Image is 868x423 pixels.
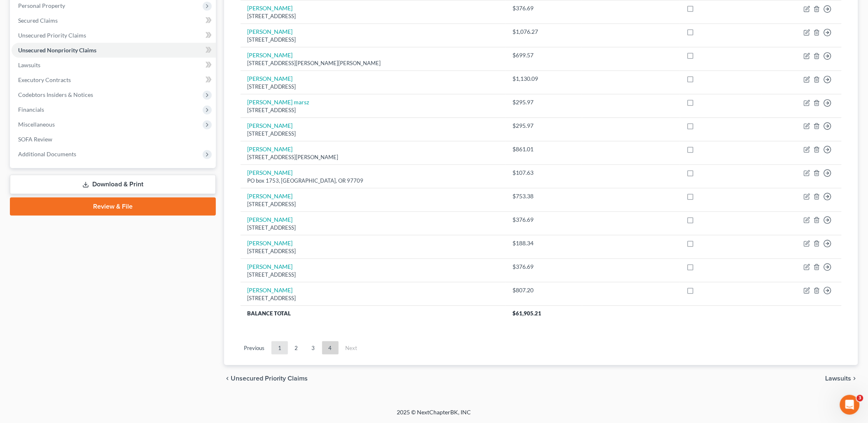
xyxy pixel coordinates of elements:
[247,287,293,294] a: [PERSON_NAME]
[247,28,293,35] a: [PERSON_NAME]
[247,99,309,106] a: [PERSON_NAME] marsz
[247,83,500,91] div: [STREET_ADDRESS]
[18,106,44,113] span: Financials
[18,17,58,24] span: Secured Claims
[322,341,339,355] a: 4
[512,4,575,12] div: $376.69
[12,58,216,73] a: Lawsuits
[18,2,65,9] span: Personal Property
[247,200,500,208] div: [STREET_ADDRESS]
[247,240,293,247] a: [PERSON_NAME]
[18,91,93,98] span: Codebtors Insiders & Notices
[826,375,858,382] button: Lawsuits chevron_right
[247,5,293,12] a: [PERSON_NAME]
[247,75,293,82] a: [PERSON_NAME]
[247,224,500,232] div: [STREET_ADDRESS]
[12,28,216,43] a: Unsecured Priority Claims
[271,341,288,355] a: 1
[18,47,96,54] span: Unsecured Nonpriority Claims
[199,408,669,423] div: 2025 © NextChapterBK, INC
[512,192,575,200] div: $753.38
[247,169,293,176] a: [PERSON_NAME]
[512,51,575,59] div: $699.57
[237,341,271,355] a: Previous
[512,122,575,130] div: $295.97
[241,306,506,321] th: Balance Total
[18,136,52,143] span: SOFA Review
[840,395,860,415] iframe: Intercom live chat
[247,130,500,138] div: [STREET_ADDRESS]
[18,32,86,39] span: Unsecured Priority Claims
[512,28,575,36] div: $1,076.27
[247,59,500,67] div: [STREET_ADDRESS][PERSON_NAME][PERSON_NAME]
[247,52,293,59] a: [PERSON_NAME]
[18,61,40,68] span: Lawsuits
[512,169,575,177] div: $107.63
[247,106,500,114] div: [STREET_ADDRESS]
[247,177,500,185] div: PO box 1753, [GEOGRAPHIC_DATA], OR 97709
[224,375,308,382] button: chevron_left Unsecured Priority Claims
[12,13,216,28] a: Secured Claims
[12,43,216,58] a: Unsecured Nonpriority Claims
[247,193,293,200] a: [PERSON_NAME]
[247,247,500,255] div: [STREET_ADDRESS]
[857,395,863,402] span: 3
[512,216,575,224] div: $376.69
[247,36,500,44] div: [STREET_ADDRESS]
[826,375,852,382] span: Lawsuits
[247,271,500,279] div: [STREET_ADDRESS]
[512,145,575,153] div: $861.01
[247,122,293,129] a: [PERSON_NAME]
[18,150,76,157] span: Additional Documents
[231,375,308,382] span: Unsecured Priority Claims
[512,239,575,247] div: $188.34
[224,375,231,382] i: chevron_left
[247,12,500,20] div: [STREET_ADDRESS]
[12,132,216,147] a: SOFA Review
[12,73,216,87] a: Executory Contracts
[18,76,71,83] span: Executory Contracts
[247,216,293,223] a: [PERSON_NAME]
[247,294,500,302] div: [STREET_ADDRESS]
[10,197,216,216] a: Review & File
[512,98,575,106] div: $295.97
[288,341,305,355] a: 2
[247,153,500,161] div: [STREET_ADDRESS][PERSON_NAME]
[852,375,858,382] i: chevron_right
[512,75,575,83] div: $1,130.09
[512,286,575,294] div: $807.20
[247,263,293,270] a: [PERSON_NAME]
[512,310,541,317] span: $61,905.21
[247,146,293,153] a: [PERSON_NAME]
[512,263,575,271] div: $376.69
[18,121,55,128] span: Miscellaneous
[10,175,216,194] a: Download & Print
[305,341,322,355] a: 3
